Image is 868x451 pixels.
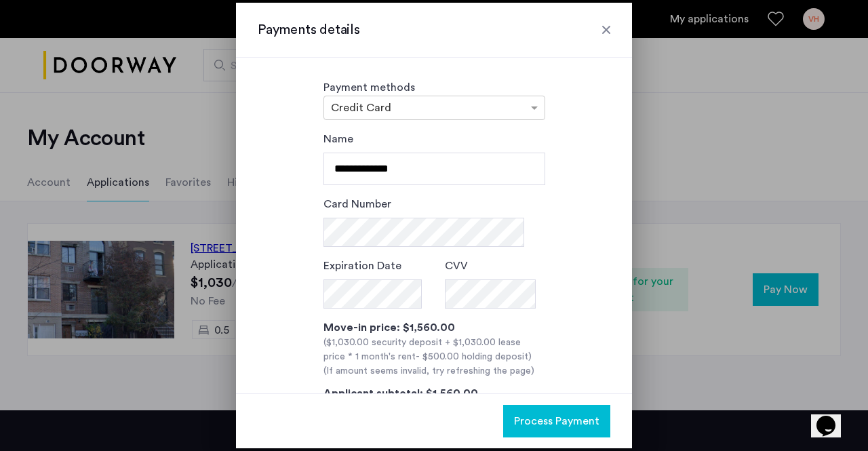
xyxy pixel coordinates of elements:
div: (If amount seems invalid, try refreshing the page) [323,364,545,378]
div: ($1,030.00 security deposit + $1,030.00 lease price * 1 month's rent ) [323,336,545,364]
div: Applicant subtotal: $1,560.00 [323,385,545,401]
label: Payment methods [323,82,415,93]
h3: Payments details [258,20,610,39]
label: Card Number [323,196,391,212]
button: button [503,405,610,437]
span: - $500.00 holding deposit [416,352,528,361]
label: CVV [445,258,468,274]
div: Move-in price: $1,560.00 [323,319,545,336]
label: Expiration Date [323,258,401,274]
span: Process Payment [514,413,599,429]
iframe: chat widget [811,397,854,437]
label: Name [323,131,353,147]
